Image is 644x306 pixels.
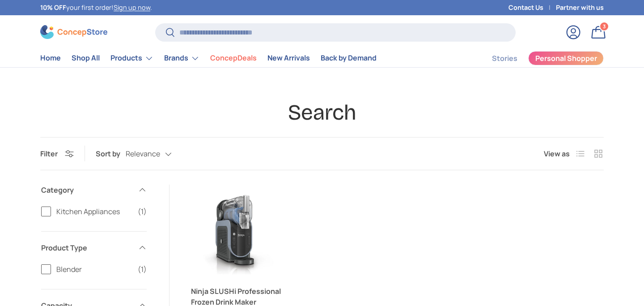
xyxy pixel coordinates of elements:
nav: Primary [40,49,377,67]
summary: Product Type [41,232,147,264]
a: Personal Shopper [528,51,604,65]
a: Back by Demand [321,49,377,67]
a: Shop All [72,49,100,67]
a: Stories [492,50,517,67]
button: Filter [40,149,74,159]
button: Relevance [126,146,190,162]
span: Product Type [41,242,132,253]
a: Brands [164,49,199,67]
span: (1) [138,264,147,275]
summary: Products [105,49,159,67]
img: ConcepStore [40,25,107,39]
a: Home [40,49,61,67]
strong: 10% OFF [40,3,66,12]
span: Category [41,185,132,195]
p: your first order! . [40,3,152,13]
a: Contact Us [508,3,556,13]
label: Sort by [96,148,126,159]
h1: Search [40,99,604,126]
summary: Category [41,174,147,206]
a: New Arrivals [267,49,310,67]
span: Personal Shopper [535,55,597,62]
span: View as [544,148,570,159]
span: Kitchen Appliances [56,206,132,217]
summary: Brands [159,49,205,67]
span: Blender [56,264,132,275]
a: ConcepDeals [210,49,257,67]
a: Ninja SLUSHi Professional Frozen Drink Maker [191,185,284,277]
span: 3 [603,23,606,30]
a: Partner with us [556,3,604,13]
span: Filter [40,149,58,159]
a: Sign up now [114,3,150,12]
span: (1) [138,206,147,217]
span: Relevance [126,150,160,158]
a: Products [110,49,153,67]
nav: Secondary [470,49,604,67]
